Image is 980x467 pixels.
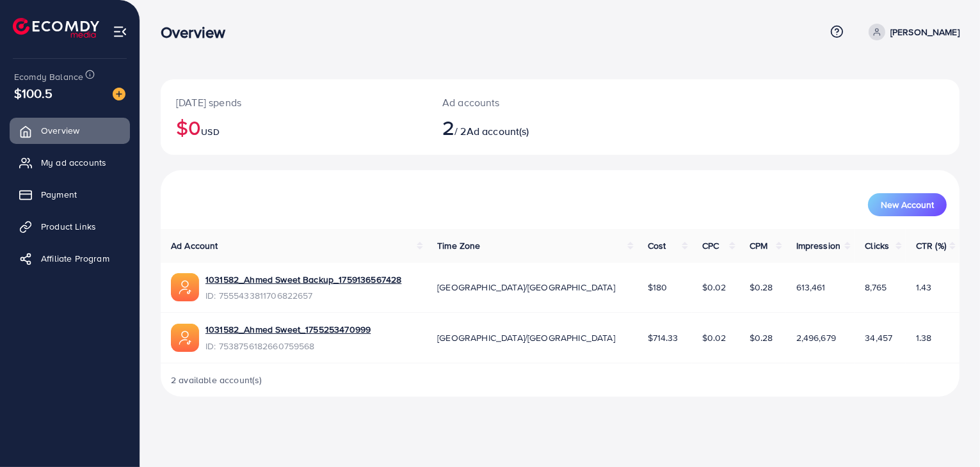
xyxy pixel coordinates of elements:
span: ID: 7555433811706822657 [205,289,401,302]
span: ID: 7538756182660759568 [205,340,371,352]
span: 1.38 [916,331,932,344]
span: Clicks [865,239,889,252]
span: Payment [41,188,77,201]
span: Ecomdy Balance [14,70,83,83]
span: CPC [702,239,719,252]
p: [PERSON_NAME] [890,24,960,40]
span: $100.5 [14,84,52,102]
span: $0.28 [750,281,773,294]
span: CTR (%) [916,239,946,252]
img: ic-ads-acc.e4c84228.svg [171,273,199,301]
a: Product Links [10,214,130,239]
span: 2,496,679 [796,331,836,344]
button: New Account [868,193,947,216]
span: 1.43 [916,281,932,294]
span: CPM [750,239,767,252]
span: New Account [881,200,934,209]
span: USD [201,125,219,138]
span: Ad Account [171,239,218,252]
img: menu [113,24,127,39]
a: 1031582_Ahmed Sweet Backup_1759136567428 [205,273,401,286]
span: Cost [648,239,666,252]
h2: $0 [176,115,412,139]
a: 1031582_Ahmed Sweet_1755253470999 [205,323,371,336]
span: 34,457 [865,331,892,344]
a: Affiliate Program [10,246,130,271]
span: 8,765 [865,281,887,294]
span: $180 [648,281,668,294]
span: 2 available account(s) [171,374,262,386]
a: [PERSON_NAME] [864,24,960,40]
h3: Overview [161,23,236,42]
span: Overview [41,124,79,137]
a: Overview [10,118,130,143]
h2: / 2 [442,115,611,139]
p: [DATE] spends [176,95,412,110]
span: $0.28 [750,331,773,344]
span: [GEOGRAPHIC_DATA]/[GEOGRAPHIC_DATA] [437,331,615,344]
span: Product Links [41,220,96,233]
span: 613,461 [796,281,826,294]
img: image [113,88,125,100]
img: ic-ads-acc.e4c84228.svg [171,324,199,352]
span: Time Zone [437,239,480,252]
a: My ad accounts [10,150,130,175]
span: [GEOGRAPHIC_DATA]/[GEOGRAPHIC_DATA] [437,281,615,294]
p: Ad accounts [442,95,611,110]
span: $0.02 [702,281,727,294]
span: Impression [796,239,841,252]
img: logo [13,18,99,38]
span: Affiliate Program [41,252,109,265]
span: My ad accounts [41,156,106,169]
span: $714.33 [648,331,679,344]
span: $0.02 [702,331,727,344]
iframe: Chat [926,409,970,457]
a: Payment [10,182,130,207]
span: 2 [442,113,454,142]
span: Ad account(s) [467,124,529,138]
